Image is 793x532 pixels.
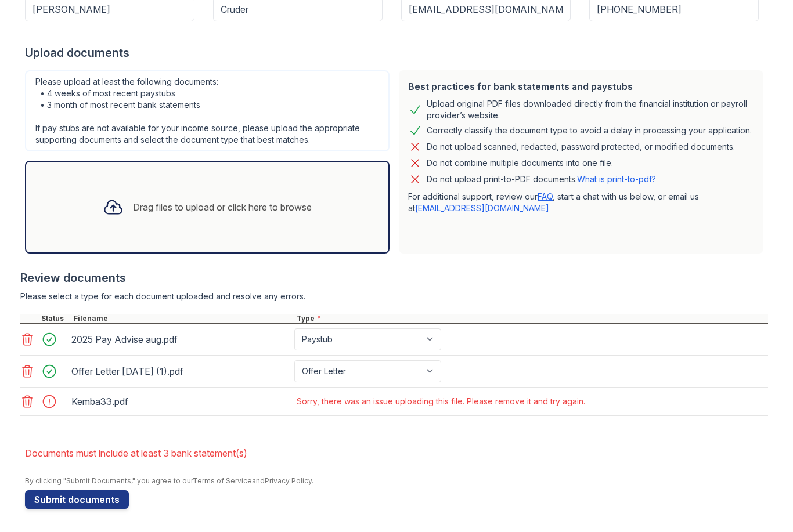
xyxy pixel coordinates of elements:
div: Please select a type for each document uploaded and resolve any errors. [20,291,768,302]
div: Kemba33.pdf [71,392,290,411]
p: Do not upload print-to-PDF documents. [427,173,656,185]
div: Review documents [20,270,768,286]
div: Filename [71,314,294,323]
button: Submit documents [25,490,129,509]
div: Sorry, there was an issue uploading this file. Please remove it and try again. [297,396,585,407]
div: Do not combine multiple documents into one file. [427,156,613,170]
div: Offer Letter [DATE] (1).pdf [71,362,290,381]
div: Do not upload scanned, redacted, password protected, or modified documents. [427,140,735,154]
div: Correctly classify the document type to avoid a delay in processing your application. [427,124,752,137]
a: [EMAIL_ADDRESS][DOMAIN_NAME] [415,203,549,213]
div: 2025 Pay Advise aug.pdf [71,330,290,349]
div: Type [294,314,768,323]
div: Please upload at least the following documents: • 4 weeks of most recent paystubs • 3 month of mo... [25,70,390,151]
p: For additional support, review our , start a chat with us below, or email us at [408,191,754,214]
a: What is print-to-pdf? [577,174,656,184]
li: Documents must include at least 3 bank statement(s) [25,441,768,465]
a: FAQ [538,191,553,201]
div: Upload original PDF files downloaded directly from the financial institution or payroll provider’... [427,98,754,121]
div: Best practices for bank statements and paystubs [408,79,754,93]
div: By clicking "Submit Documents," you agree to our and [25,476,768,486]
a: Privacy Policy. [265,476,313,485]
div: Upload documents [25,45,768,61]
a: Terms of Service [193,476,252,485]
div: Drag files to upload or click here to browse [133,200,312,214]
div: Status [39,314,71,323]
